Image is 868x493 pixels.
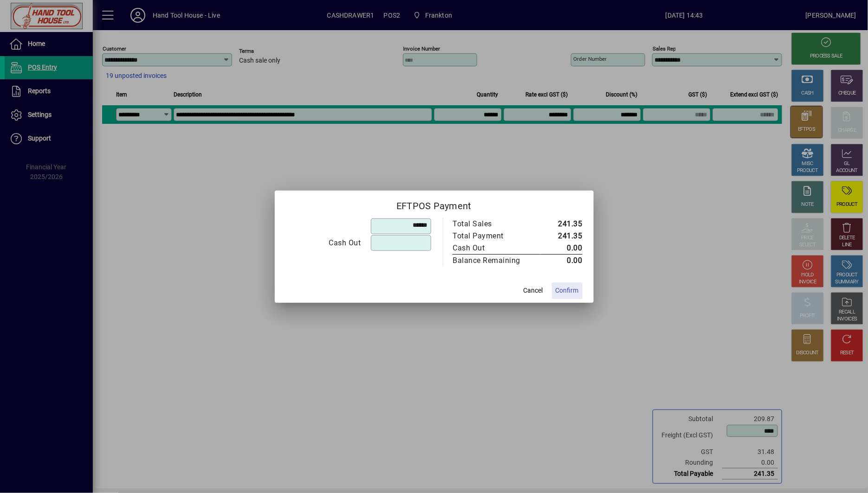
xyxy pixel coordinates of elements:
[453,218,540,230] td: Total Sales
[540,242,583,255] td: 0.00
[540,218,583,230] td: 241.35
[453,230,540,242] td: Total Payment
[556,286,579,295] span: Confirm
[540,254,583,267] td: 0.00
[453,255,531,266] div: Balance Remaining
[540,230,583,242] td: 241.35
[552,282,583,299] button: Confirm
[518,282,548,299] button: Cancel
[286,237,361,249] div: Cash Out
[453,243,531,254] div: Cash Out
[524,286,543,295] span: Cancel
[275,191,594,218] h2: EFTPOS Payment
